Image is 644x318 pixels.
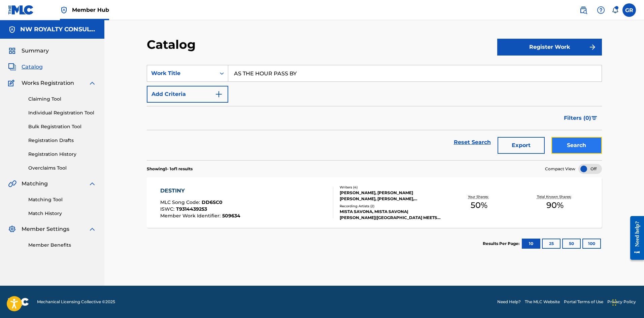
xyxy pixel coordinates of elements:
[471,199,487,211] span: 50 %
[579,6,587,14] img: search
[8,47,16,55] img: Summary
[72,6,109,14] span: Member Hub
[546,199,564,211] span: 90 %
[551,137,602,154] button: Search
[28,210,96,217] a: Match History
[564,299,603,305] a: Portal Terms of Use
[612,292,616,313] div: Drag
[176,206,207,212] span: T9314439253
[28,109,96,116] a: Individual Registration Tool
[497,39,602,56] button: Register Work
[498,137,545,154] button: Export
[625,211,644,265] iframe: Resource Center
[22,225,69,233] span: Member Settings
[160,199,202,205] span: MLC Song Code :
[525,299,560,305] a: The MLC Website
[545,166,575,172] span: Compact View
[147,166,193,172] p: Showing 1 - 1 of 1 results
[340,209,441,221] div: MISTA SAVONA, MISTA SAVONA|[PERSON_NAME]|[GEOGRAPHIC_DATA] MEETS [PERSON_NAME]
[28,196,96,203] a: Matching Tool
[147,86,228,103] button: Add Criteria
[594,3,608,17] div: Help
[8,79,17,87] img: Works Registration
[22,47,49,55] span: Summary
[88,180,96,188] img: expand
[28,165,96,172] a: Overclaims Tool
[22,180,48,188] span: Matching
[22,79,74,87] span: Works Registration
[610,286,644,318] iframe: Chat Widget
[160,187,240,195] div: DESTINY
[160,213,222,219] span: Member Work Identifier :
[522,239,540,249] button: 10
[607,299,636,305] a: Privacy Policy
[28,137,96,144] a: Registration Drafts
[151,69,212,77] div: Work Title
[340,185,441,190] div: Writers ( 4 )
[8,180,16,188] img: Matching
[8,298,29,306] img: logo
[562,239,581,249] button: 50
[537,194,573,199] p: Total Known Shares:
[560,110,602,127] button: Filters (0)
[202,199,223,205] span: DD6SC0
[8,5,34,15] img: MLC Logo
[8,47,49,55] a: SummarySummary
[147,65,602,160] form: Search Form
[37,299,115,305] span: Mechanical Licensing Collective © 2025
[340,190,441,202] div: [PERSON_NAME], [PERSON_NAME] [PERSON_NAME], [PERSON_NAME], [PERSON_NAME]
[468,194,490,199] p: Your Shares:
[591,116,597,120] img: filter
[147,177,602,228] a: DESTINYMLC Song Code:DD6SC0ISWC:T9314439253Member Work Identifier:509634Writers (4)[PERSON_NAME],...
[88,225,96,233] img: expand
[8,63,16,71] img: Catalog
[582,239,601,249] button: 100
[22,63,43,71] span: Catalog
[564,114,591,122] span: Filters ( 0 )
[483,241,521,247] p: Results Per Page:
[8,26,16,34] img: Accounts
[28,96,96,103] a: Claiming Tool
[88,79,96,87] img: expand
[612,7,618,13] div: Notifications
[450,135,494,150] a: Reset Search
[542,239,561,249] button: 25
[147,37,199,52] h2: Catalog
[160,206,176,212] span: ISWC :
[20,26,96,33] h5: NW ROYALTY CONSULTING, LLC.
[497,299,521,305] a: Need Help?
[222,213,240,219] span: 509634
[215,90,223,98] img: 9d2ae6d4665cec9f34b9.svg
[28,242,96,249] a: Member Benefits
[8,225,16,233] img: Member Settings
[28,151,96,158] a: Registration History
[28,123,96,130] a: Bulk Registration Tool
[60,6,68,14] img: Top Rightsholder
[340,204,441,209] div: Recording Artists ( 2 )
[588,43,597,51] img: f7272a7cc735f4ea7f67.svg
[8,63,43,71] a: CatalogCatalog
[622,3,636,17] div: User Menu
[597,6,605,14] img: help
[577,3,590,17] a: Public Search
